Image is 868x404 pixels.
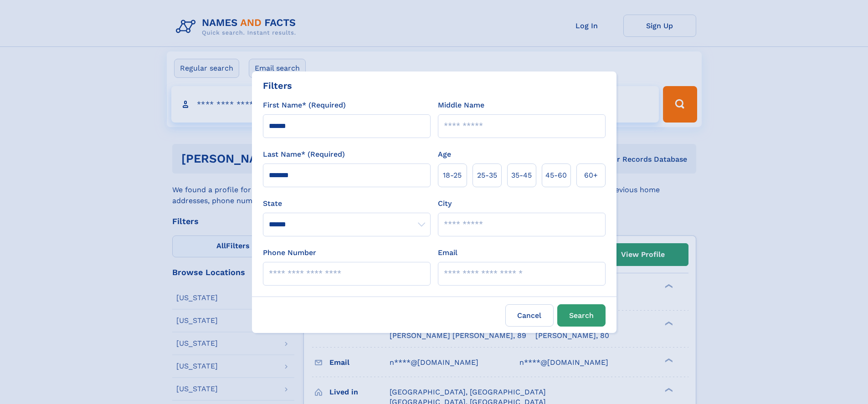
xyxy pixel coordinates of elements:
[584,170,598,181] span: 60+
[545,170,567,181] span: 45‑60
[557,304,606,327] button: Search
[263,198,431,209] label: State
[438,100,484,111] label: Middle Name
[263,149,345,160] label: Last Name* (Required)
[438,149,451,160] label: Age
[443,170,462,181] span: 18‑25
[511,170,532,181] span: 35‑45
[438,198,452,209] label: City
[477,170,497,181] span: 25‑35
[263,100,346,111] label: First Name* (Required)
[263,79,292,92] div: Filters
[438,247,457,258] label: Email
[505,304,554,327] label: Cancel
[263,247,316,258] label: Phone Number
